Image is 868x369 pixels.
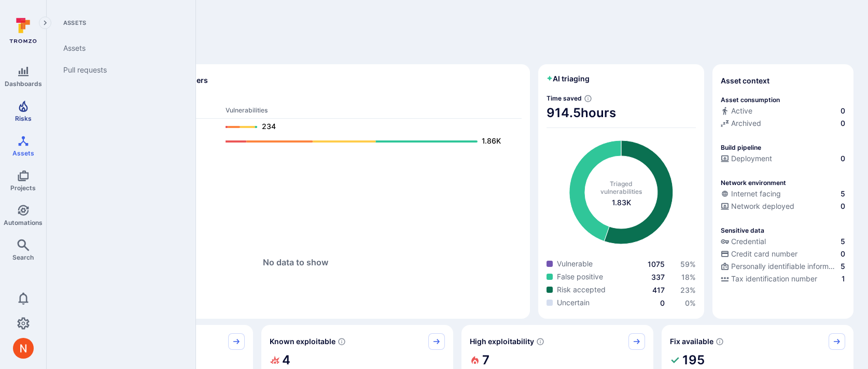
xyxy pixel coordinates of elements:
svg: Confirmed exploitable by KEV [338,337,346,346]
text: 1.86K [482,136,501,145]
a: Network deployed0 [721,201,845,211]
a: Personally identifiable information (PII)5 [721,261,845,272]
a: 234 [226,121,511,133]
div: Credit card number [721,249,797,259]
div: Code repository is archived [721,118,845,131]
a: Internet facing5 [721,189,845,199]
div: Credential [721,236,766,247]
a: Credit card number0 [721,249,845,259]
button: Expand navigation menu [39,17,51,29]
span: High exploitability [470,336,534,347]
div: Evidence indicative of handling user or service credentials [721,236,845,249]
span: Tax identification number [731,274,817,284]
div: Internet facing [721,189,781,199]
span: Risk accepted [557,285,606,295]
div: Personally identifiable information (PII) [721,261,838,272]
a: Tax identification number1 [721,274,845,284]
a: 417 [652,286,665,294]
span: Assets [55,19,183,27]
a: Pull requests [55,59,183,81]
div: Active [721,106,752,116]
div: Network deployed [721,201,794,211]
a: 337 [651,273,665,281]
span: Risks [15,115,32,122]
a: Deployment0 [721,153,845,164]
div: Neeren Patki [13,338,34,359]
span: False positive [557,272,603,282]
svg: EPSS score ≥ 0.7 [536,337,544,346]
svg: Vulnerabilities with fix available [716,337,724,346]
p: Build pipeline [721,144,761,151]
span: 0 [841,106,845,116]
a: Assets [55,37,183,59]
span: Active [731,106,752,116]
span: Fix available [670,336,713,347]
span: 18 % [681,273,696,281]
span: Projects [10,184,36,192]
img: ACg8ocIprwjrgDQnDsNSk9Ghn5p5-B8DpAKWoJ5Gi9syOE4K59tr4Q=s96-c [13,338,34,359]
a: 18% [681,273,696,281]
span: Credential [731,236,766,247]
a: 23% [680,286,696,294]
div: Evidence indicative of processing credit card numbers [721,249,845,261]
div: Tax identification number [721,274,817,284]
div: Evidence indicative of processing tax identification numbers [721,274,845,286]
a: Archived0 [721,118,845,129]
i: Expand navigation menu [41,19,49,27]
span: Dashboards [5,80,42,88]
span: Archived [731,118,761,129]
span: Assets [12,149,34,157]
span: 914.5 hours [547,105,696,121]
div: Commits seen in the last 180 days [721,106,845,118]
text: 234 [262,122,276,131]
span: Deployment [731,153,772,164]
svg: Estimated based on an average time of 30 mins needed to triage each vulnerability [584,94,592,103]
a: 59% [680,260,696,268]
span: Triaged vulnerabilities [600,180,642,195]
span: 0 [841,118,845,129]
span: 23 % [680,286,696,294]
div: Configured deployment pipeline [721,153,845,166]
a: 1.86K [226,135,511,148]
span: Internet facing [731,189,781,199]
a: Credential5 [721,236,845,247]
p: Asset consumption [721,96,780,104]
span: Uncertain [557,297,590,308]
h2: AI triaging [547,74,590,84]
a: Active0 [721,106,845,116]
div: Evidence that the asset is packaged and deployed somewhere [721,201,845,214]
span: Network deployed [731,201,794,211]
p: Network environment [721,179,786,187]
span: No data to show [263,257,328,267]
div: Deployment [721,153,772,164]
span: Automations [4,219,43,226]
span: 59 % [680,260,696,268]
span: 0 [841,249,845,259]
span: Discover [61,44,853,58]
span: 5 [841,261,845,272]
span: Vulnerable [557,259,593,269]
span: Search [12,253,34,261]
span: Asset context [721,76,769,86]
a: 0 [660,299,665,307]
p: Sensitive data [721,226,764,234]
span: 1 [842,274,845,284]
div: Evidence indicative of processing personally identifiable information [721,261,845,274]
span: Personally identifiable information (PII) [731,261,838,272]
a: 1075 [648,260,665,268]
span: Time saved [547,94,582,102]
span: Known exploitable [270,336,335,347]
span: 5 [841,189,845,199]
span: 5 [841,236,845,247]
span: 0 % [685,299,696,307]
th: Vulnerabilities [225,106,522,119]
a: 0% [685,299,696,307]
span: total [612,197,631,208]
span: Credit card number [731,249,797,259]
span: Ops scanners [69,202,522,210]
div: Evidence that an asset is internet facing [721,189,845,201]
